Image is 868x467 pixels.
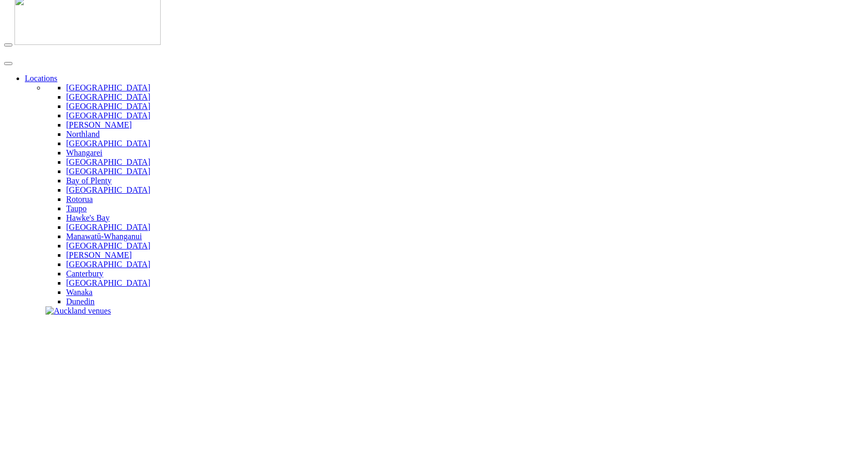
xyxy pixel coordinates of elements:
[66,176,112,185] a: Bay of Plenty
[66,288,92,297] a: Wanaka
[4,47,132,54] img: new-zealand-venues-text.png
[66,297,95,306] a: Dunedin
[66,278,150,287] a: [GEOGRAPHIC_DATA]
[66,148,102,157] a: Whangarei
[45,306,111,316] img: Auckland venues
[66,260,150,269] a: [GEOGRAPHIC_DATA]
[66,83,150,92] a: [GEOGRAPHIC_DATA]
[25,74,57,83] a: Locations
[66,241,150,250] a: [GEOGRAPHIC_DATA]
[66,92,150,101] a: [GEOGRAPHIC_DATA]
[66,102,150,111] a: [GEOGRAPHIC_DATA]
[66,130,100,138] a: Northland
[66,204,87,213] a: Taupo
[66,269,103,278] a: Canterbury
[66,139,150,148] a: [GEOGRAPHIC_DATA]
[66,232,142,241] a: Manawatū-Whanganui
[66,195,93,204] a: Rotorua
[66,120,132,129] a: [PERSON_NAME]
[66,213,110,222] a: Hawke's Bay
[66,251,132,259] a: [PERSON_NAME]
[66,185,150,194] a: [GEOGRAPHIC_DATA]
[66,111,150,120] a: [GEOGRAPHIC_DATA]
[66,223,150,231] a: [GEOGRAPHIC_DATA]
[66,158,150,166] a: [GEOGRAPHIC_DATA]
[66,167,150,176] a: [GEOGRAPHIC_DATA]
